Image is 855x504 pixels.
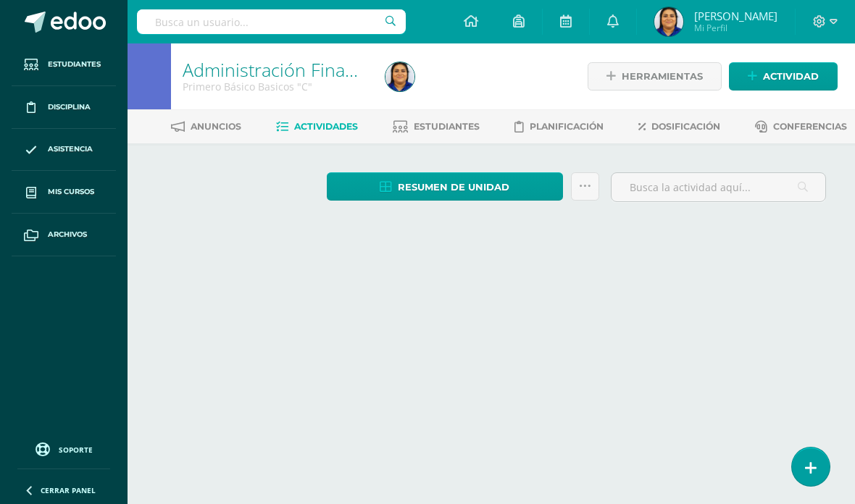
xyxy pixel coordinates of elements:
[48,101,91,113] span: Disciplina
[393,115,480,138] a: Estudiantes
[137,9,406,34] input: Busca un usuario...
[588,62,722,91] a: Herramientas
[622,63,703,90] span: Herramientas
[48,186,94,198] span: Mis cursos
[694,22,777,34] span: Mi Perfil
[763,63,819,90] span: Actividad
[183,57,396,82] a: Administración Financiera
[773,121,847,132] span: Conferencias
[183,59,368,80] h1: Administración Financiera
[12,129,116,172] a: Asistencia
[17,439,110,458] a: Soporte
[514,115,604,138] a: Planificación
[59,445,93,455] span: Soporte
[171,115,241,138] a: Anuncios
[48,59,101,70] span: Estudiantes
[294,121,358,132] span: Actividades
[327,172,563,201] a: Resumen de unidad
[694,9,777,23] span: [PERSON_NAME]
[398,174,509,201] span: Resumen de unidad
[638,115,720,138] a: Dosificación
[612,173,825,201] input: Busca la actividad aquí...
[12,43,116,86] a: Estudiantes
[385,62,414,91] img: a5e77f9f7bcd106dd1e8203e9ef801de.png
[12,86,116,129] a: Disciplina
[183,80,368,93] div: Primero Básico Basicos 'C'
[48,229,87,240] span: Archivos
[48,143,93,155] span: Asistencia
[12,171,116,214] a: Mis cursos
[191,121,241,132] span: Anuncios
[12,214,116,256] a: Archivos
[41,485,96,495] span: Cerrar panel
[414,121,480,132] span: Estudiantes
[755,115,847,138] a: Conferencias
[729,62,838,91] a: Actividad
[530,121,604,132] span: Planificación
[654,7,683,36] img: a5e77f9f7bcd106dd1e8203e9ef801de.png
[276,115,358,138] a: Actividades
[651,121,720,132] span: Dosificación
